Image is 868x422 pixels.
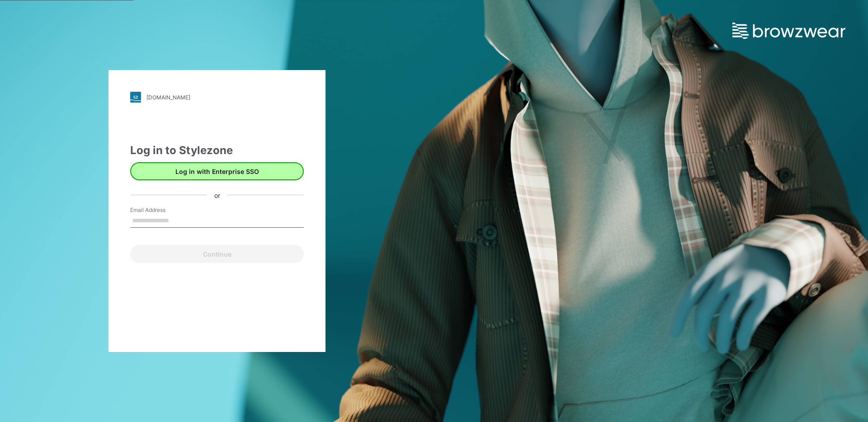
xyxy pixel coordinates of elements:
label: Email Address [130,206,193,214]
div: or [207,190,227,200]
button: Log in with Enterprise SSO [130,162,304,180]
div: [DOMAIN_NAME] [146,94,190,101]
a: [DOMAIN_NAME] [130,92,304,103]
img: stylezone-logo.562084cfcfab977791bfbf7441f1a819.svg [130,92,141,103]
div: Log in to Stylezone [130,142,304,159]
img: browzwear-logo.e42bd6dac1945053ebaf764b6aa21510.svg [732,23,845,39]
